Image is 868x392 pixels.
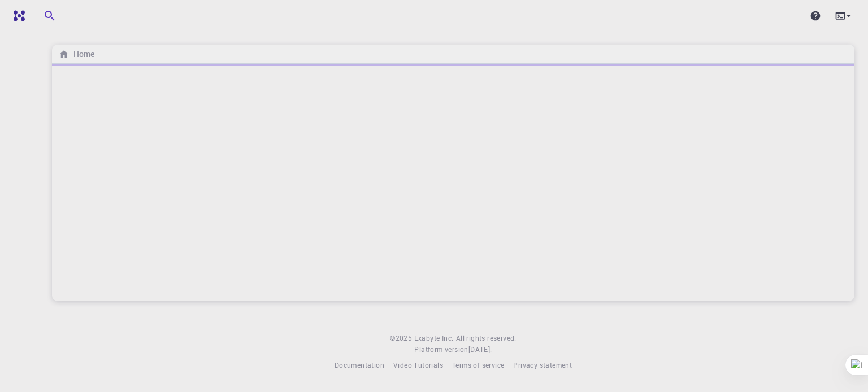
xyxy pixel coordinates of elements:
a: Video Tutorials [393,360,443,371]
nav: breadcrumb [57,48,97,60]
a: Privacy statement [513,360,572,371]
img: logo [9,10,25,21]
span: All rights reserved. [456,333,517,344]
span: Documentation [335,360,384,369]
a: [DATE]. [468,344,492,355]
span: © 2025 [390,333,414,344]
h6: Home [69,48,94,60]
a: Exabyte Inc. [414,333,454,344]
span: Video Tutorials [393,360,443,369]
span: Exabyte Inc. [414,333,454,342]
a: Documentation [335,360,384,371]
span: Privacy statement [513,360,572,369]
span: Platform version [414,344,468,355]
span: [DATE] . [468,345,492,354]
span: Terms of service [452,360,504,369]
a: Terms of service [452,360,504,371]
